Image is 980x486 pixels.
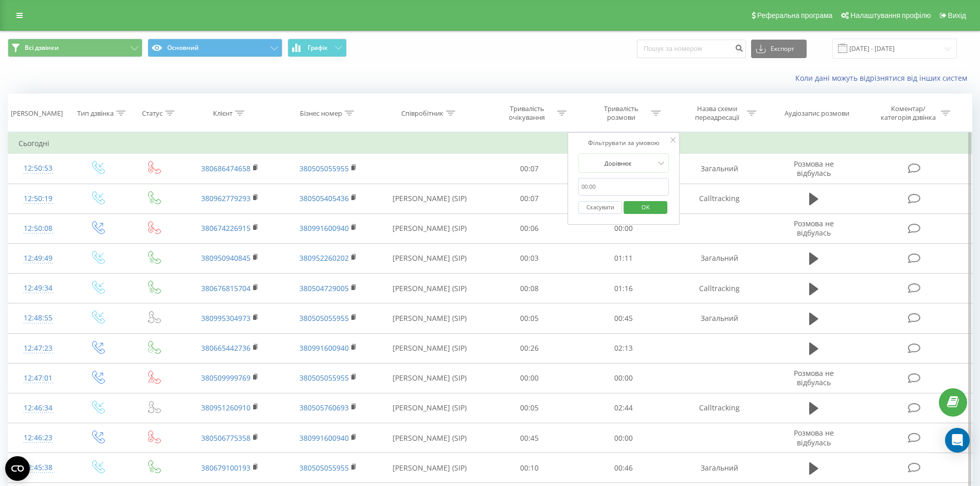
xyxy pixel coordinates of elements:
a: 380505055955 [299,373,349,383]
div: 12:49:49 [19,248,58,268]
button: Основний [148,39,282,57]
span: Розмова не відбулась [794,368,834,387]
div: Open Intercom Messenger [945,428,970,453]
a: 380686474658 [201,164,251,173]
span: Реферальна програма [757,11,833,20]
td: [PERSON_NAME] (SIP) [377,184,483,213]
span: Налаштування профілю [850,11,931,20]
td: 01:16 [577,274,671,303]
td: [PERSON_NAME] (SIP) [377,243,483,273]
td: 02:13 [577,333,671,363]
td: 00:45 [577,303,671,333]
a: 380505405436 [299,193,349,203]
td: Calltracking [670,393,768,423]
div: Коментар/категорія дзвінка [878,104,938,122]
a: 380950940845 [201,253,251,263]
a: 380504729005 [299,283,349,293]
div: Тривалість очікування [500,104,555,122]
td: [PERSON_NAME] (SIP) [377,333,483,363]
td: 01:11 [577,243,671,273]
td: [PERSON_NAME] (SIP) [377,303,483,333]
td: Calltracking [670,184,768,213]
span: Вихід [948,11,966,20]
div: 12:50:53 [19,158,58,178]
span: Розмова не відбулась [794,428,834,447]
div: Статус [142,109,163,118]
div: [PERSON_NAME] [11,109,63,118]
td: Загальний [670,453,768,483]
td: 00:45 [483,423,577,453]
td: [PERSON_NAME] (SIP) [377,363,483,393]
div: Клієнт [213,109,233,118]
td: 00:07 [483,184,577,213]
div: Фільтрувати за умовою [578,138,669,148]
td: 00:00 [577,423,671,453]
td: [PERSON_NAME] (SIP) [377,423,483,453]
td: 00:05 [483,393,577,423]
td: 00:05 [483,303,577,333]
div: 12:47:23 [19,338,58,358]
div: Тривалість розмови [594,104,649,122]
a: 380991600940 [299,223,349,233]
button: Всі дзвінки [8,39,142,57]
button: Скасувати [578,201,622,214]
a: 380506775358 [201,433,251,443]
td: 00:03 [483,243,577,273]
td: Calltracking [670,274,768,303]
a: 380505055955 [299,463,349,473]
div: Бізнес номер [300,109,342,118]
td: Загальний [670,303,768,333]
td: 00:00 [577,363,671,393]
a: 380952260202 [299,253,349,263]
td: 00:06 [483,213,577,243]
a: 380505055955 [299,164,349,173]
td: [PERSON_NAME] (SIP) [377,453,483,483]
td: [PERSON_NAME] (SIP) [377,274,483,303]
td: 00:10 [483,453,577,483]
a: 380676815704 [201,283,251,293]
td: [PERSON_NAME] (SIP) [377,393,483,423]
a: 380505760693 [299,403,349,412]
span: OK [631,199,660,215]
a: Коли дані можуть відрізнятися вiд інших систем [795,73,972,83]
td: 02:44 [577,393,671,423]
a: 380674226915 [201,223,251,233]
div: 12:46:23 [19,428,58,448]
a: 380962779293 [201,193,251,203]
td: Сьогодні [8,133,972,154]
td: [PERSON_NAME] (SIP) [377,213,483,243]
td: 00:00 [577,213,671,243]
a: 380991600940 [299,433,349,443]
div: 12:46:34 [19,398,58,418]
button: Графік [288,39,347,57]
span: Графік [308,44,328,51]
td: 00:08 [483,274,577,303]
div: Тип дзвінка [77,109,114,118]
a: 380665442736 [201,343,251,353]
a: 380991600940 [299,343,349,353]
div: Співробітник [401,109,443,118]
td: 00:46 [577,453,671,483]
td: 00:00 [483,363,577,393]
a: 380679100193 [201,463,251,473]
a: 380951260910 [201,403,251,412]
a: 380509999769 [201,373,251,383]
div: Аудіозапис розмови [785,109,849,118]
button: Open CMP widget [5,456,30,481]
button: Експорт [751,40,807,58]
div: 12:48:55 [19,308,58,328]
a: 380995304973 [201,313,251,323]
div: Назва схеми переадресації [689,104,744,122]
button: OK [623,201,667,214]
td: Загальний [670,154,768,184]
div: 12:50:19 [19,189,58,209]
div: 12:45:38 [19,458,58,478]
div: 12:49:34 [19,278,58,298]
td: 00:26 [483,333,577,363]
input: 00:00 [578,178,669,196]
input: Пошук за номером [637,40,746,58]
span: Розмова не відбулась [794,159,834,178]
div: 12:50:08 [19,219,58,239]
td: 00:07 [483,154,577,184]
a: 380505055955 [299,313,349,323]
